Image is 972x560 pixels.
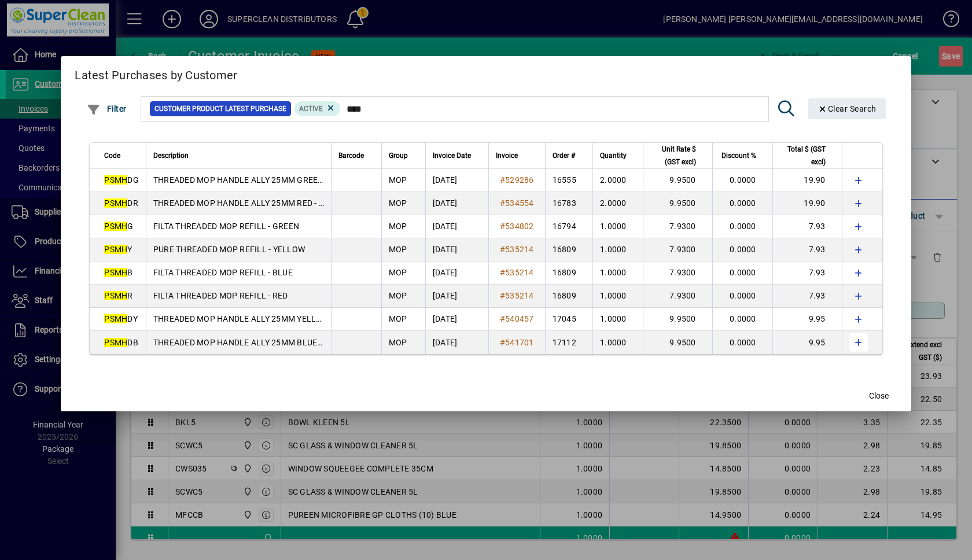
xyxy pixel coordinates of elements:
a: #529286 [496,174,538,186]
td: [DATE] [425,192,488,215]
span: 535214 [505,268,534,277]
span: FILTA THREADED MOP REFILL - GREEN [153,222,299,231]
span: Barcode [338,149,364,162]
span: MOP [389,291,407,300]
span: Group [389,149,408,162]
span: Total $ (GST excl) [780,143,826,168]
span: G [104,222,133,231]
span: FILTA THREADED MOP REFILL - RED [153,291,288,300]
span: Unit Rate $ (GST excl) [650,143,696,168]
td: 7.93 [772,238,842,261]
button: Filter [84,98,130,119]
em: PSMH [104,338,127,347]
em: PSMH [104,198,127,208]
a: #534802 [496,220,538,233]
td: 0.0000 [712,261,772,285]
span: # [500,268,505,277]
td: 9.9500 [643,169,712,192]
span: THREADED MOP HANDLE ALLY 25MM GREEN - 135CM [153,175,357,185]
span: 540457 [505,314,534,323]
span: DG [104,175,139,185]
div: Code [104,149,139,162]
span: THREADED MOP HANDLE ALLY 25MM YELLOW - 135CM [153,314,362,323]
em: PSMH [104,175,127,185]
span: B [104,268,132,277]
a: #534554 [496,197,538,209]
td: 9.9500 [643,308,712,331]
span: Description [153,149,189,162]
td: 1.0000 [592,308,643,331]
em: PSMH [104,268,127,277]
div: Description [153,149,324,162]
em: PSMH [104,314,127,323]
div: Barcode [338,149,374,162]
span: Clear Search [818,104,877,113]
td: 9.9500 [643,331,712,354]
span: Order # [553,149,575,162]
td: [DATE] [425,238,488,261]
span: 535214 [505,291,534,300]
div: Order # [553,149,586,162]
span: 529286 [505,175,534,185]
span: Y [104,245,132,254]
td: 7.9300 [643,215,712,238]
span: R [104,291,132,300]
span: MOP [389,175,407,185]
td: 7.9300 [643,238,712,261]
span: DY [104,314,138,323]
span: Discount % [721,149,756,162]
td: 16783 [545,192,592,215]
a: #535214 [496,243,538,256]
div: Group [389,149,418,162]
td: 7.93 [772,261,842,285]
td: 0.0000 [712,308,772,331]
span: # [500,314,505,323]
span: Code [104,149,120,162]
span: Close [869,390,889,402]
span: MOP [389,314,407,323]
span: 535214 [505,245,534,254]
span: MOP [389,198,407,208]
td: 17045 [545,308,592,331]
a: #535214 [496,266,538,279]
td: 16809 [545,238,592,261]
td: 2.0000 [592,192,643,215]
button: Clear [808,98,886,119]
span: THREADED MOP HANDLE ALLY 25MM RED - 1.5M [153,198,338,208]
td: [DATE] [425,285,488,308]
mat-chip: Product Activation Status: Active [294,101,341,116]
span: Active [299,105,323,113]
td: 9.9500 [643,192,712,215]
span: DR [104,198,138,208]
a: #541701 [496,336,538,349]
span: MOP [389,338,407,347]
span: # [500,338,505,347]
span: # [500,175,505,185]
td: 0.0000 [712,238,772,261]
span: MOP [389,245,407,254]
td: 1.0000 [592,261,643,285]
em: PSMH [104,291,127,300]
td: [DATE] [425,331,488,354]
button: Close [860,386,897,407]
span: DB [104,338,138,347]
td: 7.9300 [643,261,712,285]
td: 0.0000 [712,285,772,308]
span: # [500,245,505,254]
span: 534554 [505,198,534,208]
span: Invoice [496,149,518,162]
td: 7.93 [772,285,842,308]
div: Invoice Date [433,149,481,162]
span: Filter [87,104,127,113]
td: [DATE] [425,169,488,192]
a: #540457 [496,312,538,325]
div: Discount % [720,149,767,162]
td: 1.0000 [592,215,643,238]
a: #535214 [496,289,538,302]
td: 1.0000 [592,331,643,354]
td: 0.0000 [712,169,772,192]
span: Customer Product Latest Purchase [154,103,286,115]
td: [DATE] [425,308,488,331]
span: Invoice Date [433,149,471,162]
span: PURE THREADED MOP REFILL - YELLOW [153,245,305,254]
